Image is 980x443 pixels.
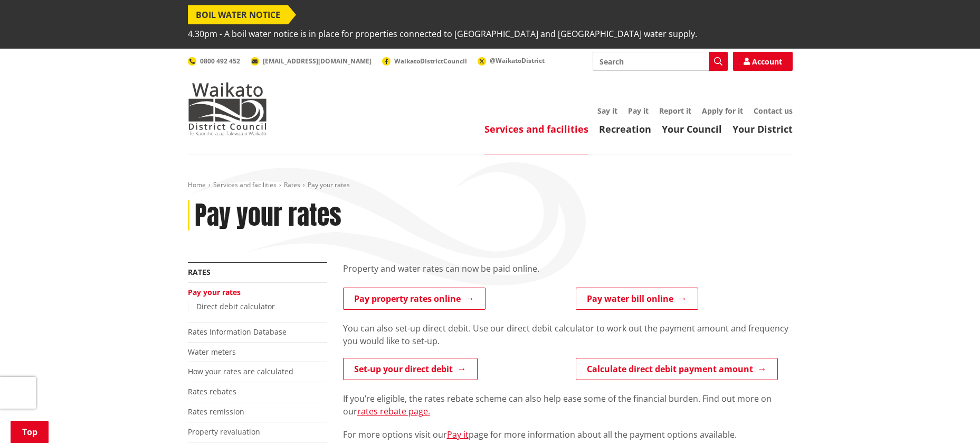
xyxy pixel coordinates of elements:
a: Pay it [447,429,469,440]
a: rates rebate page. [357,405,430,417]
a: Rates [284,180,300,189]
img: Waikato District Council - Te Kaunihera aa Takiwaa o Waikato [188,82,267,135]
a: Calculate direct debit payment amount [576,358,778,380]
a: Rates [188,267,211,277]
a: Your Council [662,123,722,135]
a: 0800 492 452 [188,57,240,66]
a: Rates Information Database [188,327,287,337]
a: Pay your rates [188,287,241,297]
a: Pay water bill online [576,288,698,310]
span: 4.30pm - A boil water notice is in place for properties connected to [GEOGRAPHIC_DATA] and [GEOGR... [188,24,697,43]
span: @WaikatoDistrict [490,56,545,65]
a: Services and facilities [484,123,588,135]
a: Your District [732,123,793,135]
a: Recreation [599,123,651,135]
a: @WaikatoDistrict [478,56,545,65]
p: You can also set-up direct debit. Use our direct debit calculator to work out the payment amount ... [343,322,793,347]
div: Property and water rates can now be paid online. [343,262,793,288]
p: For more options visit our page for more information about all the payment options available. [343,428,793,441]
span: 0800 492 452 [200,57,240,66]
a: [EMAIL_ADDRESS][DOMAIN_NAME] [251,57,372,66]
a: Apply for it [702,106,743,116]
a: WaikatoDistrictCouncil [382,57,467,66]
p: If you’re eligible, the rates rebate scheme can also help ease some of the financial burden. Find... [343,392,793,418]
input: Search input [593,52,728,71]
a: Rates rebates [188,386,236,396]
a: Home [188,180,206,189]
a: Account [733,52,793,71]
nav: breadcrumb [188,181,793,190]
h1: Pay your rates [195,200,341,231]
span: BOIL WATER NOTICE [188,5,288,24]
a: Pay property rates online [343,288,486,310]
span: WaikatoDistrictCouncil [394,57,467,66]
a: Rates remission [188,407,244,417]
a: How your rates are calculated [188,366,293,376]
a: Pay it [628,106,649,116]
a: Say it [597,106,617,116]
a: Top [11,421,49,443]
a: Direct debit calculator [196,301,275,311]
span: Pay your rates [308,180,350,189]
a: Services and facilities [213,180,277,189]
a: Set-up your direct debit [343,358,478,380]
a: Contact us [754,106,793,116]
a: Property revaluation [188,427,260,437]
a: Report it [659,106,691,116]
span: [EMAIL_ADDRESS][DOMAIN_NAME] [263,57,372,66]
a: Water meters [188,347,236,357]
